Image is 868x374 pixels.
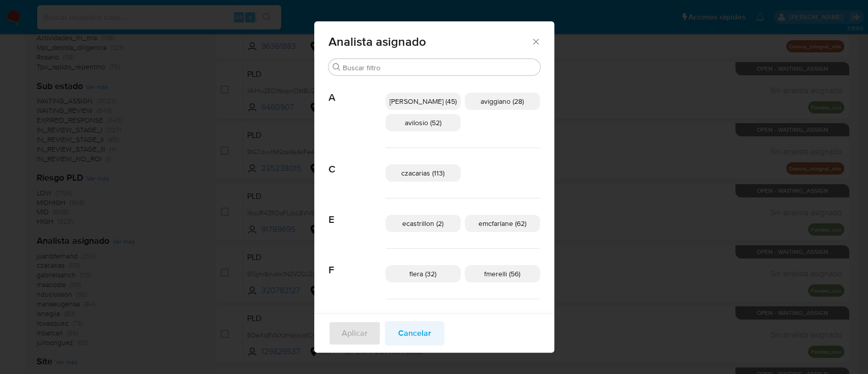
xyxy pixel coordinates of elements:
button: Cerrar [531,37,540,46]
span: czacarias (113) [401,168,444,178]
div: ecastrillon (2) [385,215,461,232]
div: [PERSON_NAME] (45) [385,93,461,110]
button: Buscar [333,63,341,71]
span: emcfarlane (62) [478,218,526,228]
div: avilosio (52) [385,114,461,131]
span: F [328,249,385,276]
span: C [328,148,385,176]
span: fmerelli (56) [484,269,520,279]
span: E [328,198,385,226]
span: G [328,299,385,327]
span: Cancelar [398,322,431,344]
div: flera (32) [385,265,461,282]
span: aviggiano (28) [481,96,524,106]
button: Cancelar [385,321,444,346]
div: emcfarlane (62) [465,215,540,232]
span: A [328,76,385,104]
div: fmerelli (56) [465,265,540,282]
div: aviggiano (28) [465,93,540,110]
div: czacarias (113) [385,164,461,182]
input: Buscar filtro [343,63,536,72]
span: avilosio (52) [405,118,441,128]
span: [PERSON_NAME] (45) [390,96,457,106]
span: ecastrillon (2) [402,218,443,228]
span: Analista asignado [328,36,531,48]
span: flera (32) [409,269,436,279]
